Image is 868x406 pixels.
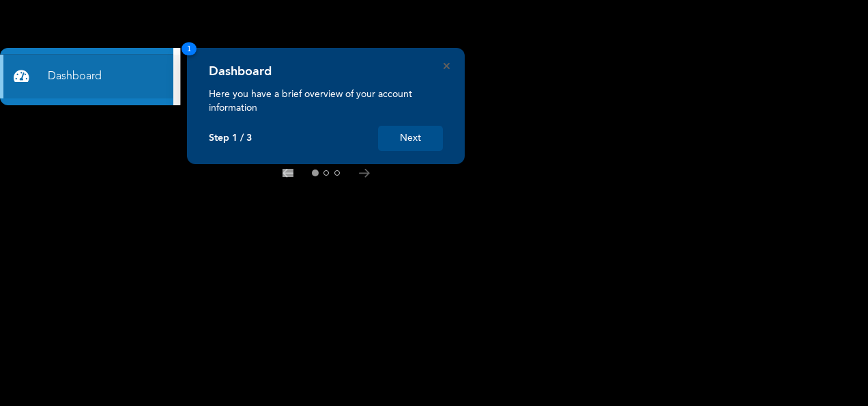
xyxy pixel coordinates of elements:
[209,64,272,79] h4: Dashboard
[444,63,450,69] button: Close
[209,133,252,144] p: Step 1 / 3
[182,42,197,55] span: 1
[209,87,443,115] p: Here you have a brief overview of your account information
[378,126,443,151] button: Next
